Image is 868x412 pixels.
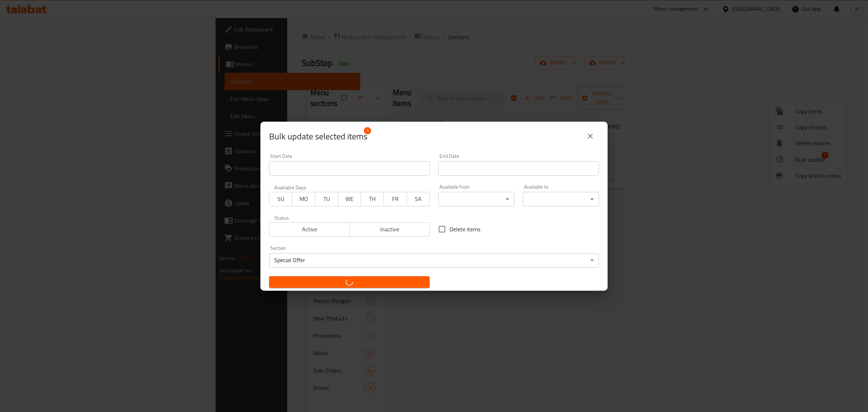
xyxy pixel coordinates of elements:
div: ​ [523,192,599,206]
div: Special Offer [269,253,599,268]
button: SU [269,192,292,206]
button: FR [383,192,407,206]
span: SA [410,194,427,204]
button: SA [407,192,430,206]
button: TU [315,192,338,206]
span: WE [341,194,358,204]
span: TH [364,194,381,204]
span: 1 [364,127,371,134]
span: TU [318,194,335,204]
div: ​ [438,192,514,206]
button: close [582,127,599,145]
span: MO [295,194,312,204]
button: MO [292,192,315,206]
button: WE [338,192,361,206]
span: SU [272,194,289,204]
button: Active [269,222,350,237]
span: Inactive [353,224,427,235]
button: TH [361,192,384,206]
span: Active [272,224,347,235]
span: Delete items [450,225,480,234]
button: Inactive [349,222,430,237]
span: Selected items count [269,131,367,142]
span: FR [387,194,404,204]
